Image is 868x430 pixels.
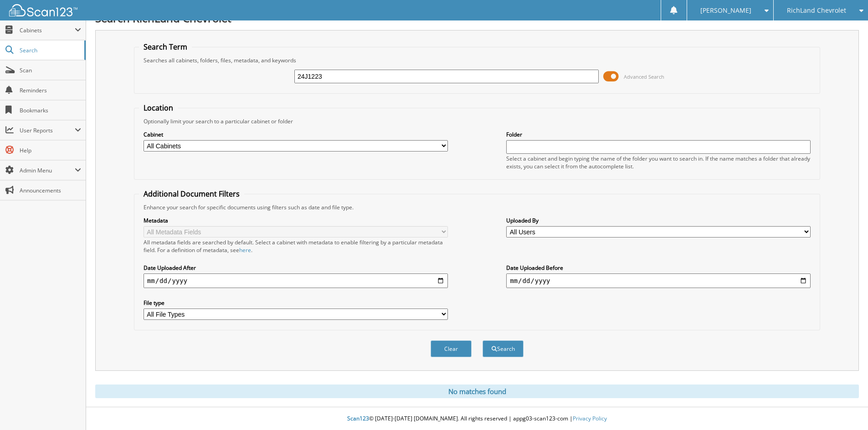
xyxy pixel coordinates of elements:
[506,131,811,138] label: Folder
[139,189,244,199] legend: Additional Document Filters
[20,147,81,154] span: Help
[822,386,868,430] iframe: Chat Widget
[431,340,472,357] button: Clear
[239,246,251,254] a: here
[20,187,81,194] span: Announcements
[139,203,815,211] div: Enhance your search for specific documents using filters such as date and file type.
[139,103,178,113] legend: Location
[9,4,77,16] img: scan123-logo-white.svg
[787,8,846,13] span: RichLand Chevrolet
[20,66,81,74] span: Scan
[20,167,75,174] span: Admin Menu
[347,415,369,422] span: Scan123
[86,408,868,430] div: © [DATE]-[DATE] [DOMAIN_NAME]. All rights reserved | appg03-scan123-com |
[139,42,192,52] legend: Search Term
[506,273,811,288] input: end
[573,415,607,422] a: Privacy Policy
[139,56,815,64] div: Searches all cabinets, folders, files, metadata, and keywords
[20,86,81,94] span: Reminders
[144,299,448,307] label: File type
[506,155,811,170] div: Select a cabinet and begin typing the name of the folder you want to search in. If the name match...
[95,384,859,398] div: No matches found
[20,106,81,114] span: Bookmarks
[624,73,664,80] span: Advanced Search
[144,217,448,224] label: Metadata
[144,264,448,272] label: Date Uploaded After
[700,8,751,13] span: [PERSON_NAME]
[20,126,75,134] span: User Reports
[139,117,815,125] div: Optionally limit your search to a particular cabinet or folder
[144,131,448,138] label: Cabinet
[483,340,524,357] button: Search
[20,26,75,34] span: Cabinets
[20,46,80,54] span: Search
[506,264,811,272] label: Date Uploaded Before
[506,217,811,224] label: Uploaded By
[144,273,448,288] input: start
[144,238,448,254] div: All metadata fields are searched by default. Select a cabinet with metadata to enable filtering b...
